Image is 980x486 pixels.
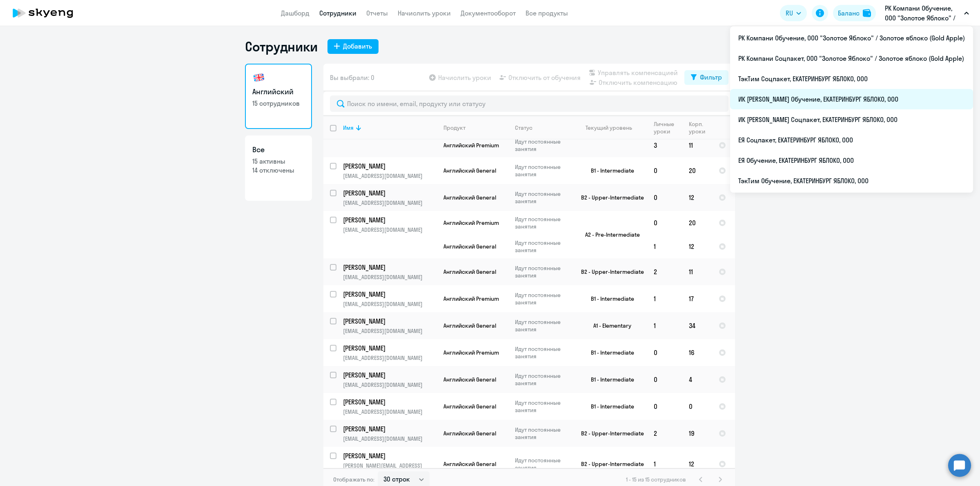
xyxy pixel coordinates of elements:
[343,162,437,171] a: [PERSON_NAME]
[684,70,728,85] button: Фильтр
[343,215,435,224] p: [PERSON_NAME]
[515,457,571,471] p: Идут постоянные занятия
[780,5,807,21] button: RU
[647,447,682,481] td: 1
[786,8,793,18] span: RU
[343,371,435,379] p: [PERSON_NAME]
[343,451,435,460] p: [PERSON_NAME]
[682,211,712,235] td: 20
[343,172,437,180] p: [EMAIL_ADDRESS][DOMAIN_NAME]
[515,124,532,131] div: Статус
[330,95,728,112] input: Поиск по имени, email, продукту или статусу
[281,9,310,17] a: Дашборд
[343,189,437,198] a: [PERSON_NAME]
[343,290,435,299] p: [PERSON_NAME]
[443,142,499,149] span: Английский Premium
[443,403,496,410] span: Английский General
[343,354,437,362] p: [EMAIL_ADDRESS][DOMAIN_NAME]
[343,462,437,477] p: [PERSON_NAME][EMAIL_ADDRESS][DOMAIN_NAME]
[571,184,647,211] td: B2 - Upper-Intermediate
[647,184,682,211] td: 0
[343,263,435,272] p: [PERSON_NAME]
[343,435,437,442] p: [EMAIL_ADDRESS][DOMAIN_NAME]
[343,215,437,224] a: [PERSON_NAME]
[443,349,499,356] span: Английский Premium
[682,235,712,258] td: 12
[571,393,647,420] td: B1 - Intermediate
[343,124,437,131] div: Имя
[682,339,712,366] td: 16
[245,64,312,129] a: Английский15 сотрудников
[327,39,379,54] button: Добавить
[443,167,496,174] span: Английский General
[343,451,437,460] a: [PERSON_NAME]
[245,135,312,201] a: Все15 активны14 отключены
[252,166,305,175] p: 14 отключены
[647,339,682,366] td: 0
[252,144,305,155] h3: Все
[398,9,451,17] a: Начислить уроки
[461,9,516,17] a: Документооборот
[682,157,712,184] td: 20
[682,184,712,211] td: 12
[885,3,961,23] p: РК Компани Обучение, ООО "Золотое Яблоко" / Золотое яблоко (Gold Apple)
[343,263,437,272] a: [PERSON_NAME]
[571,157,647,184] td: B1 - Intermediate
[343,290,437,299] a: [PERSON_NAME]
[626,476,686,483] span: 1 - 15 из 15 сотрудников
[252,71,265,84] img: english
[343,189,435,198] p: [PERSON_NAME]
[343,397,437,406] a: [PERSON_NAME]
[330,73,374,82] span: Вы выбрали: 0
[343,41,372,51] div: Добавить
[682,133,712,157] td: 11
[647,235,682,258] td: 1
[647,157,682,184] td: 0
[319,9,356,17] a: Сотрудники
[682,258,712,285] td: 11
[343,397,435,406] p: [PERSON_NAME]
[647,258,682,285] td: 2
[343,199,437,206] p: [EMAIL_ADDRESS][DOMAIN_NAME]
[647,420,682,447] td: 2
[443,322,496,329] span: Английский General
[515,399,571,414] p: Идут постоянные занятия
[682,366,712,393] td: 4
[515,345,571,360] p: Идут постоянные занятия
[252,87,305,97] h3: Английский
[443,376,496,383] span: Английский General
[682,447,712,481] td: 12
[343,424,435,433] p: [PERSON_NAME]
[647,312,682,339] td: 1
[571,285,647,312] td: B1 - Intermediate
[343,273,437,281] p: [EMAIL_ADDRESS][DOMAIN_NAME]
[571,366,647,393] td: B1 - Intermediate
[571,258,647,285] td: B2 - Upper-Intermediate
[343,162,435,171] p: [PERSON_NAME]
[881,3,973,23] button: РК Компани Обучение, ООО "Золотое Яблоко" / Золотое яблоко (Gold Apple)
[515,372,571,387] p: Идут постоянные занятия
[443,430,496,437] span: Английский General
[252,157,305,166] p: 15 активны
[682,312,712,339] td: 34
[343,344,435,353] p: [PERSON_NAME]
[833,5,876,21] button: Балансbalance
[515,264,571,279] p: Идут постоянные занятия
[838,8,860,18] div: Баланс
[245,38,318,55] h1: Сотрудники
[366,9,388,17] a: Отчеты
[515,190,571,205] p: Идут постоянные занятия
[571,312,647,339] td: A1 - Elementary
[682,420,712,447] td: 19
[343,408,437,415] p: [EMAIL_ADDRESS][DOMAIN_NAME]
[526,9,568,17] a: Все продукты
[443,460,496,468] span: Английский General
[571,447,647,481] td: B2 - Upper-Intermediate
[647,211,682,235] td: 0
[515,291,571,306] p: Идут постоянные занятия
[343,124,354,131] div: Имя
[700,72,722,82] div: Фильтр
[343,424,437,433] a: [PERSON_NAME]
[443,124,465,131] div: Продукт
[689,120,712,135] div: Корп. уроки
